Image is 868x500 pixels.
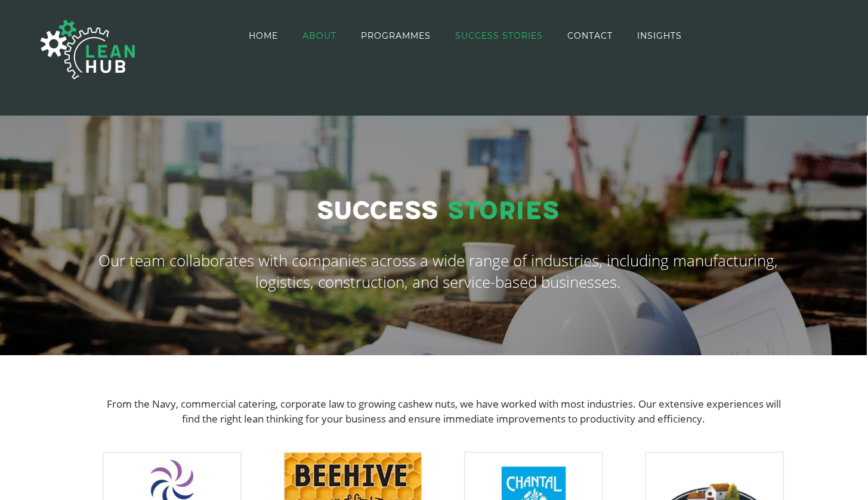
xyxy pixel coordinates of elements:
[249,1,682,70] nav: Main Menu
[455,1,543,70] a: SUCCESS STORIES
[637,1,682,70] a: INSIGHTS
[249,1,278,70] a: HOME
[455,32,543,40] span: SUCCESS STORIES
[567,1,613,70] a: CONTACT
[637,32,682,40] span: INSIGHTS
[302,1,336,70] a: ABOUT
[447,196,559,226] span: Stories
[317,196,438,226] span: Success
[302,32,336,40] span: ABOUT
[107,397,781,426] span: From the Navy, commercial catering, corporate law to growing cashew nuts, we have worked with mos...
[361,1,431,70] a: PROGRAMMES
[28,7,147,92] img: The Lean Hub | Optimising productivity with Lean Logo
[249,32,278,40] span: HOME
[567,32,613,40] span: CONTACT
[361,32,431,40] span: PROGRAMMES
[98,250,778,293] span: Our team collaborates with companies across a wide range of industries, including manufacturing, ...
